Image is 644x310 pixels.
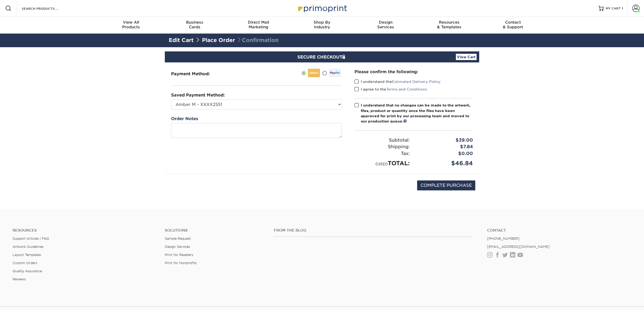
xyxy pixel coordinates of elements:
div: $46.84 [414,159,477,168]
input: COMPLETE PURCHASE [417,180,475,190]
a: View AllProducts [99,17,163,34]
a: View Cart [456,54,477,60]
a: Artwork Guidelines [13,245,43,249]
a: Direct MailMarketing [227,17,290,34]
a: BusinessCards [163,17,227,34]
span: Direct Mail [227,20,290,25]
span: SECURE CHECKOUT [297,55,347,60]
a: Resources& Templates [417,17,481,34]
small: (USD) [375,162,388,166]
label: Saved Payment Method: [171,92,225,98]
div: Services [354,20,417,29]
div: TOTAL: [351,159,414,168]
a: Reviews [13,277,26,281]
div: $39.00 [414,137,477,144]
a: Design Services [165,245,190,249]
a: Quality Assurance [13,269,42,273]
a: Custom Orders [13,261,37,265]
label: I agree to the [354,87,427,92]
label: Order Notes [171,116,198,122]
a: DesignServices [354,17,417,34]
div: I understand that no changes can be made to the artwork, files, product or quantity once the file... [361,103,473,124]
a: Estimated Delivery Policy [392,79,441,84]
h4: Solutions [165,228,266,233]
a: Place Order [202,37,235,43]
span: View All [99,20,163,25]
div: Cards [163,20,227,29]
div: Industry [290,20,354,29]
span: Confirmation [237,37,279,43]
a: Layout Templates [13,253,41,257]
img: Primoprint [296,3,348,14]
iframe: Google Customer Reviews [1,294,45,308]
span: MY CART [606,6,621,11]
span: Contact [481,20,545,25]
span: Resources [417,20,481,25]
div: Marketing [227,20,290,29]
div: $7.84 [414,143,477,150]
a: Terms and Conditions [386,87,427,91]
div: & Templates [417,20,481,29]
input: SEARCH PRODUCTS..... [21,5,72,12]
span: Shop By [290,20,354,25]
a: Contact& Support [481,17,545,34]
h4: Resources [13,228,157,233]
div: Tax: [351,150,414,157]
a: Print for Resellers [165,253,193,257]
div: Please confirm the following: [354,69,473,75]
div: Subtotal: [351,137,414,144]
a: [EMAIL_ADDRESS][DOMAIN_NAME] [487,245,550,249]
h3: Payment Method: [171,71,223,76]
span: Business [163,20,227,25]
span: Design [354,20,417,25]
a: Contact [487,228,631,233]
a: Sample Request [165,237,191,240]
a: Print for Nonprofits [165,261,197,265]
span: 1 [622,7,623,10]
a: Support Articles | FAQ [13,237,49,240]
div: Shipping: [351,143,414,150]
div: & Support [481,20,545,29]
label: I understand the [354,79,441,84]
a: Edit Cart [169,37,194,43]
h4: From the Blog [274,228,473,233]
div: Products [99,20,163,29]
a: [PHONE_NUMBER] [487,237,520,240]
a: Shop ByIndustry [290,17,354,34]
div: $0.00 [414,150,477,157]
